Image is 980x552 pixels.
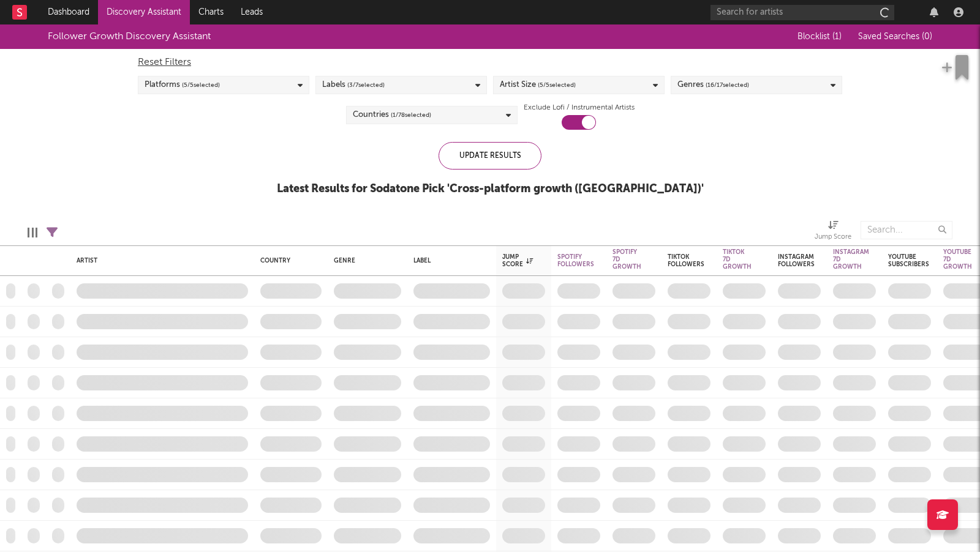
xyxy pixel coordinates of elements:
[612,248,641,270] div: Spotify 7D Growth
[832,32,842,41] span: ( 1 )
[706,78,749,92] span: ( 16 / 17 selected)
[668,253,704,268] div: Tiktok Followers
[439,142,541,170] div: Update Results
[524,100,635,115] label: Exclude Lofi / Instrumental Artists
[391,108,431,122] span: ( 1 / 78 selected)
[182,78,220,92] span: ( 5 / 5 selected)
[943,248,972,270] div: YouTube 7D Growth
[277,182,704,196] div: Latest Results for Sodatone Pick ' Cross-platform growth ([GEOGRAPHIC_DATA]) '
[334,257,395,264] div: Genre
[502,253,533,268] div: Jump Score
[797,32,842,41] span: Blocklist
[557,253,594,268] div: Spotify Followers
[710,5,894,20] input: Search for artists
[815,230,851,245] div: Jump Score
[413,257,484,264] div: Label
[138,55,842,70] div: Reset Filters
[723,248,752,270] div: Tiktok 7D Growth
[815,215,851,250] div: Jump Score
[77,257,242,264] div: Artist
[145,78,220,92] div: Platforms
[922,32,932,41] span: ( 0 )
[47,215,58,250] div: Filters(11 filters active)
[48,29,211,44] div: Follower Growth Discovery Assistant
[353,108,431,122] div: Countries
[677,78,749,92] div: Genres
[347,78,385,92] span: ( 3 / 7 selected)
[858,32,932,41] span: Saved Searches
[778,253,815,268] div: Instagram Followers
[322,78,385,92] div: Labels
[861,221,952,239] input: Search...
[833,248,869,270] div: Instagram 7D Growth
[28,215,37,250] div: Edit Columns
[500,78,576,92] div: Artist Size
[260,257,315,264] div: Country
[888,253,929,268] div: YouTube Subscribers
[854,32,932,42] button: Saved Searches (0)
[538,78,576,92] span: ( 5 / 5 selected)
